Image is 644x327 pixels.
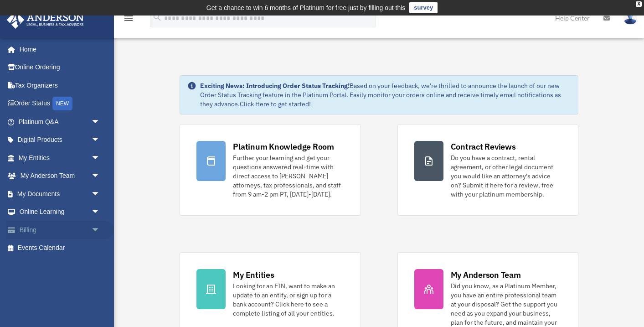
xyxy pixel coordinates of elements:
a: Platinum Knowledge Room Further your learning and get your questions answered real-time with dire... [180,124,361,216]
a: My Entitiesarrow_drop_down [6,149,114,167]
a: My Documentsarrow_drop_down [6,185,114,203]
div: Platinum Knowledge Room [233,141,334,152]
a: Contract Reviews Do you have a contract, rental agreement, or other legal document you would like... [397,124,578,216]
a: survey [409,2,438,13]
span: arrow_drop_down [91,221,109,239]
a: Home [6,40,109,58]
div: My Entities [233,269,274,280]
div: NEW [52,97,72,110]
a: Platinum Q&Aarrow_drop_down [6,113,114,131]
img: Anderson Advisors Platinum Portal [4,11,87,29]
a: Billingarrow_drop_down [6,221,114,239]
div: Do you have a contract, rental agreement, or other legal document you would like an attorney's ad... [451,153,562,199]
a: Online Learningarrow_drop_down [6,203,114,221]
a: Digital Productsarrow_drop_down [6,131,114,149]
div: Looking for an EIN, want to make an update to an entity, or sign up for a bank account? Click her... [233,281,344,318]
a: menu [123,16,134,24]
a: Tax Organizers [6,76,114,94]
div: Based on your feedback, we're thrilled to announce the launch of our new Order Status Tracking fe... [200,81,570,109]
div: My Anderson Team [451,269,521,280]
a: Events Calendar [6,239,114,257]
span: arrow_drop_down [91,185,109,203]
span: arrow_drop_down [91,167,109,186]
img: User Pic [623,11,637,25]
span: arrow_drop_down [91,113,109,131]
span: arrow_drop_down [91,203,109,222]
a: My Anderson Teamarrow_drop_down [6,167,114,185]
a: Online Ordering [6,58,114,77]
a: Order StatusNEW [6,94,114,113]
i: search [152,12,162,22]
span: arrow_drop_down [91,149,109,167]
span: arrow_drop_down [91,131,109,150]
div: Get a chance to win 6 months of Platinum for free just by filling out this [206,2,406,13]
div: close [636,1,642,7]
div: Contract Reviews [451,141,516,152]
div: Further your learning and get your questions answered real-time with direct access to [PERSON_NAM... [233,153,344,199]
strong: Exciting News: Introducing Order Status Tracking! [200,82,350,90]
a: Click Here to get started! [240,100,311,108]
i: menu [123,13,134,24]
